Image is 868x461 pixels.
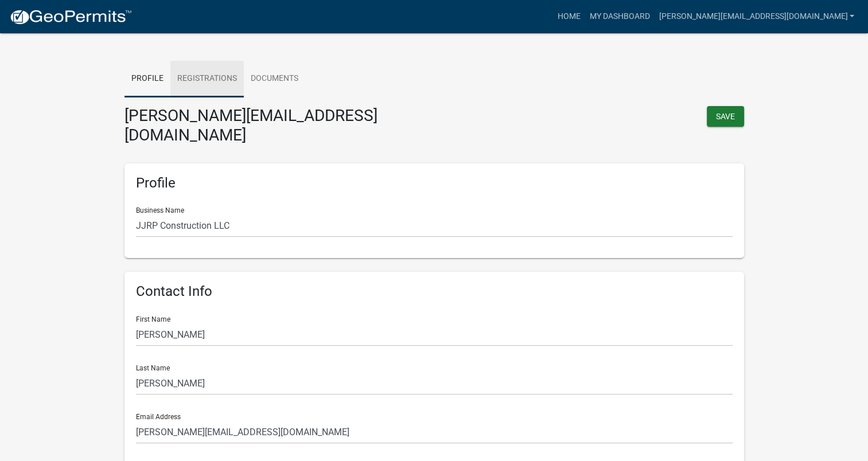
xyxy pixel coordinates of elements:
[654,6,859,28] a: [PERSON_NAME][EMAIL_ADDRESS][DOMAIN_NAME]
[124,61,170,97] a: Profile
[136,175,733,192] h6: Profile
[244,61,305,97] a: Documents
[136,283,733,300] h6: Contact Info
[707,106,744,127] button: Save
[552,6,585,28] a: Home
[124,106,426,144] h3: [PERSON_NAME][EMAIL_ADDRESS][DOMAIN_NAME]
[170,61,244,97] a: Registrations
[585,6,654,28] a: My Dashboard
